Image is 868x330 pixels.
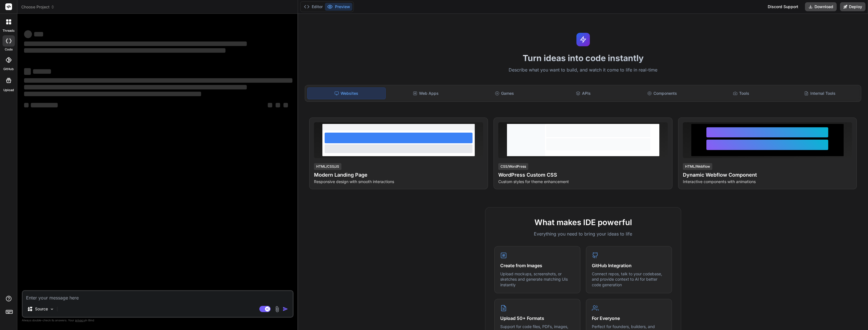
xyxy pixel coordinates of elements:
div: HTML/CSS/JS [314,163,341,170]
div: Websites [307,87,386,99]
span: ‌ [276,103,280,107]
label: threads [3,28,15,33]
h4: WordPress Custom CSS [498,171,667,179]
p: Connect repos, talk to your codebase, and provide context to AI for better code generation [592,271,666,288]
span: ‌ [24,30,32,38]
span: ‌ [24,41,247,46]
h1: Turn ideas into code instantly [301,53,865,63]
img: icon [283,306,288,312]
div: Tools [702,87,780,99]
span: ‌ [34,32,43,36]
p: Upload mockups, screenshots, or sketches and generate matching UIs instantly [500,271,574,288]
span: Choose Project [21,4,55,10]
span: ‌ [24,92,201,96]
span: ‌ [24,48,225,53]
h4: For Everyone [592,315,666,322]
label: code [5,47,13,52]
p: Source [35,306,48,312]
h2: What makes IDE powerful [494,216,672,228]
img: attachment [274,306,280,312]
span: ‌ [31,103,58,107]
label: GitHub [3,67,14,71]
p: Everything you need to bring your ideas to life [494,230,672,237]
span: ‌ [24,68,31,75]
img: Pick Models [50,307,54,311]
span: ‌ [24,85,247,89]
p: Always double-check its answers. Your in Bind [22,318,294,323]
button: Editor [302,3,325,11]
button: Preview [325,3,352,11]
div: Internal Tools [781,87,859,99]
p: Responsive design with smooth interactions [314,179,483,184]
button: Download [805,2,837,11]
h4: GitHub Integration [592,262,666,269]
p: Describe what you want to build, and watch it come to life in real-time [301,66,865,74]
div: APIs [544,87,622,99]
div: Components [623,87,701,99]
span: ‌ [33,69,51,74]
span: ‌ [268,103,272,107]
div: Discord Support [764,2,802,11]
h4: Dynamic Webflow Component [683,171,852,179]
button: Deploy [840,2,865,11]
div: CSS/WordPress [498,163,528,170]
div: Web Apps [387,87,465,99]
p: Custom styles for theme enhancement [498,179,667,184]
label: Upload [3,88,14,93]
h4: Upload 50+ Formats [500,315,574,322]
span: ‌ [24,78,292,83]
div: Games [466,87,543,99]
p: Interactive components with animations [683,179,852,184]
div: HTML/Webflow [683,163,712,170]
span: privacy [75,319,85,322]
span: ‌ [283,103,288,107]
span: ‌ [24,103,29,107]
h4: Modern Landing Page [314,171,483,179]
h4: Create from Images [500,262,574,269]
